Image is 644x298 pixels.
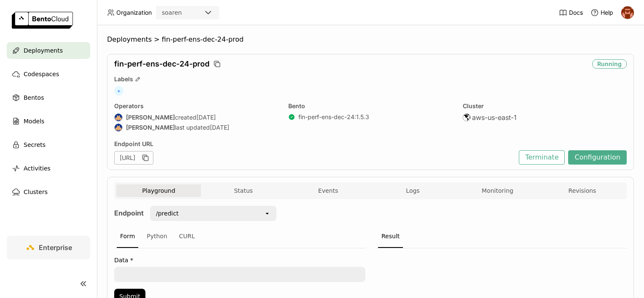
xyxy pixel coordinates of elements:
[24,45,63,56] span: Deployments
[117,225,138,248] div: Form
[114,102,278,110] div: Operators
[7,184,90,200] a: Clusters
[114,123,278,132] div: last updated
[559,8,583,17] a: Docs
[286,184,370,197] button: Events
[114,257,365,263] label: Data *
[264,210,271,217] svg: open
[196,114,216,121] span: [DATE]
[116,184,201,197] button: Playground
[24,93,44,103] span: Bentos
[115,114,122,121] img: Max Forlini
[24,116,44,126] span: Models
[116,9,152,16] span: Organization
[39,243,72,252] span: Enterprise
[406,187,419,194] span: Logs
[115,124,122,131] img: Max Forlini
[7,42,90,59] a: Deployments
[7,236,90,259] a: Enterprise
[472,113,517,122] span: aws-us-east-1
[463,102,627,110] div: Cluster
[590,8,613,17] div: Help
[126,124,175,131] strong: [PERSON_NAME]
[162,8,182,17] div: soaren
[540,184,625,197] button: Revisions
[7,66,90,82] a: Codespaces
[182,9,183,17] input: Selected soaren.
[24,140,46,150] span: Secrets
[162,35,244,44] span: fin-perf-ens-dec-24-prod
[7,160,90,177] a: Activities
[24,187,48,197] span: Clusters
[143,225,171,248] div: Python
[156,209,179,218] div: /predict
[378,225,403,248] div: Result
[24,69,59,79] span: Codespaces
[114,75,627,83] div: Labels
[126,114,175,121] strong: [PERSON_NAME]
[568,150,627,165] button: Configuration
[621,6,634,19] img: h0akoisn5opggd859j2zve66u2a2
[114,59,209,69] span: fin-perf-ens-dec-24-prod
[12,12,73,29] img: logo
[114,86,123,96] span: +
[114,140,515,148] div: Endpoint URL
[180,209,180,218] input: Selected /predict.
[24,163,51,173] span: Activities
[7,89,90,106] a: Bentos
[601,9,613,16] span: Help
[107,35,152,44] span: Deployments
[7,136,90,153] a: Secrets
[519,150,565,165] button: Terminate
[114,209,144,217] strong: Endpoint
[114,113,278,122] div: created
[152,35,162,44] span: >
[288,102,452,110] div: Bento
[569,9,583,16] span: Docs
[7,113,90,130] a: Models
[455,184,540,197] button: Monitoring
[176,225,199,248] div: CURL
[592,59,627,69] div: Running
[114,151,153,165] div: [URL]
[298,113,369,121] a: fin-perf-ens-dec-24:1.5.3
[107,35,634,44] nav: Breadcrumbs navigation
[210,124,229,131] span: [DATE]
[201,184,286,197] button: Status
